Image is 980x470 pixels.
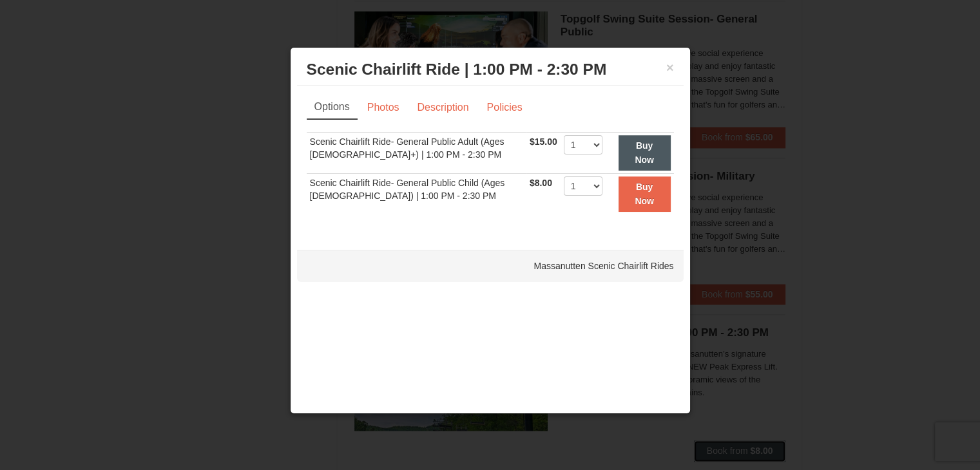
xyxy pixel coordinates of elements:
a: Policies [478,95,530,120]
strong: Buy Now [635,140,654,165]
td: Scenic Chairlift Ride- General Public Adult (Ages [DEMOGRAPHIC_DATA]+) | 1:00 PM - 2:30 PM [307,133,526,174]
button: × [666,61,674,74]
div: Massanutten Scenic Chairlift Rides [297,250,684,282]
button: Buy Now [619,135,671,171]
h3: Scenic Chairlift Ride | 1:00 PM - 2:30 PM [307,60,674,79]
button: Buy Now [619,176,671,212]
a: Options [307,95,358,120]
span: $15.00 [530,136,557,147]
strong: Buy Now [635,182,654,206]
span: $8.00 [530,178,552,188]
td: Scenic Chairlift Ride- General Public Child (Ages [DEMOGRAPHIC_DATA]) | 1:00 PM - 2:30 PM [307,173,526,214]
a: Photos [359,95,408,120]
a: Description [408,95,477,120]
